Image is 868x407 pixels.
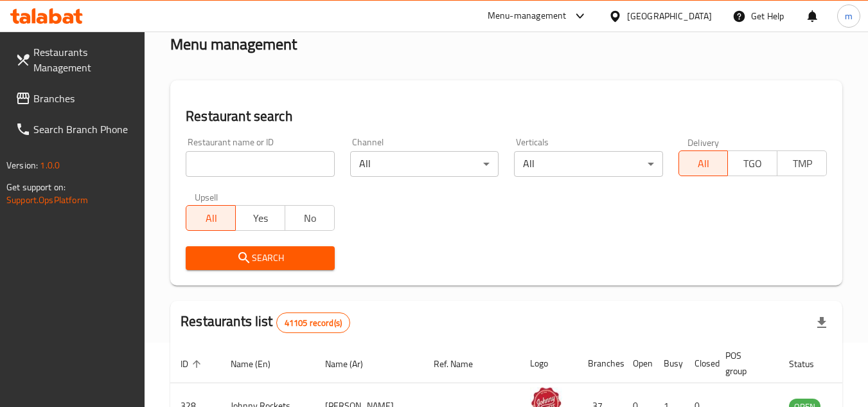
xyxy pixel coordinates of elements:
[678,150,729,176] button: All
[623,344,653,383] th: Open
[806,307,837,338] div: Export file
[5,83,145,114] a: Branches
[33,91,135,106] span: Branches
[434,356,490,372] span: Ref. Name
[186,205,236,231] button: All
[627,9,712,23] div: [GEOGRAPHIC_DATA]
[5,37,145,83] a: Restaurants Management
[33,44,135,75] span: Restaurants Management
[733,154,772,173] span: TGO
[241,209,280,228] span: Yes
[195,192,218,201] label: Upsell
[350,151,499,177] div: All
[325,356,380,372] span: Name (Ar)
[684,344,715,383] th: Closed
[488,8,567,24] div: Menu-management
[727,150,777,176] button: TGO
[6,179,66,195] span: Get support on:
[845,9,853,23] span: m
[653,344,684,383] th: Busy
[181,356,205,372] span: ID
[235,205,285,231] button: Yes
[783,154,822,173] span: TMP
[578,344,623,383] th: Branches
[6,192,88,208] a: Support.OpsPlatform
[725,348,763,379] span: POS group
[520,344,578,383] th: Logo
[191,209,231,228] span: All
[777,150,827,176] button: TMP
[290,209,330,228] span: No
[789,356,831,372] span: Status
[687,138,720,147] label: Delivery
[186,107,827,126] h2: Restaurant search
[186,151,334,177] input: Search for restaurant name or ID..
[181,312,350,333] h2: Restaurants list
[5,114,145,145] a: Search Branch Phone
[40,157,60,174] span: 1.0.0
[231,356,287,372] span: Name (En)
[186,246,334,270] button: Search
[33,122,135,137] span: Search Branch Phone
[6,157,38,174] span: Version:
[170,34,297,55] h2: Menu management
[196,250,324,266] span: Search
[277,317,350,329] span: 41105 record(s)
[285,205,335,231] button: No
[514,151,662,177] div: All
[276,312,350,333] div: Total records count
[684,154,723,173] span: All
